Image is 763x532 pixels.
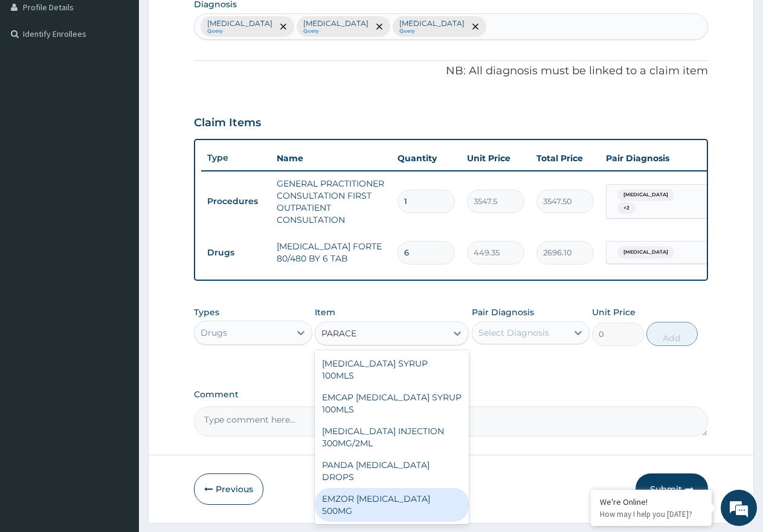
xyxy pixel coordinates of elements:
[207,28,272,34] small: Query
[617,202,636,214] span: + 2
[315,306,335,318] label: Item
[315,353,469,386] div: [MEDICAL_DATA] SYRUP 100MLS
[315,420,469,454] div: [MEDICAL_DATA] INJECTION 300MG/2ML
[391,146,461,170] th: Quantity
[201,327,227,339] div: Drugs
[478,327,549,339] div: Select Diagnosis
[22,60,49,91] img: d_794563401_company_1708531726252_794563401
[194,473,263,505] button: Previous
[399,28,465,34] small: Query
[303,19,369,28] p: [MEDICAL_DATA]
[592,306,636,318] label: Unit Price
[600,509,703,519] p: How may I help you today?
[63,68,203,83] div: Chat with us now
[271,234,391,271] td: [MEDICAL_DATA] FORTE 80/480 BY 6 TAB
[617,189,674,201] span: [MEDICAL_DATA]
[315,454,469,488] div: PANDA [MEDICAL_DATA] DROPS
[617,246,674,258] span: [MEDICAL_DATA]
[207,19,272,28] p: [MEDICAL_DATA]
[278,21,289,32] span: remove selection option
[194,389,708,400] label: Comment
[315,488,469,522] div: EMZOR [MEDICAL_DATA] 500MG
[374,21,385,32] span: remove selection option
[472,306,534,318] label: Pair Diagnosis
[461,146,530,170] th: Unit Price
[198,6,227,35] div: Minimize live chat window
[194,63,708,79] p: NB: All diagnosis must be linked to a claim item
[201,147,271,169] th: Type
[470,21,481,32] span: remove selection option
[600,496,703,507] div: We're Online!
[6,330,230,372] textarea: Type your message and hit 'Enter'
[201,242,271,264] td: Drugs
[315,386,469,420] div: EMCAP [MEDICAL_DATA] SYRUP 100MLS
[194,117,261,130] h3: Claim Items
[271,171,391,232] td: GENERAL PRACTITIONER CONSULTATION FIRST OUTPATIENT CONSULTATION
[201,190,271,213] td: Procedures
[530,146,600,170] th: Total Price
[194,307,219,318] label: Types
[646,322,698,346] button: Add
[271,146,391,170] th: Name
[600,146,733,170] th: Pair Diagnosis
[636,473,708,505] button: Submit
[70,152,167,274] span: We're online!
[303,28,369,34] small: Query
[399,19,465,28] p: [MEDICAL_DATA]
